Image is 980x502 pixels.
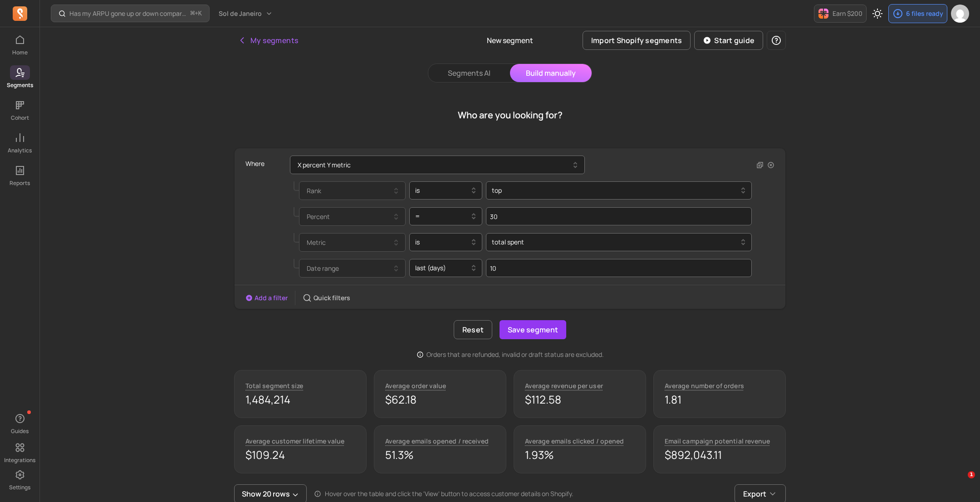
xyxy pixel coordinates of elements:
[299,207,406,226] button: Percent
[245,381,303,390] p: Total segment size
[219,9,262,18] span: Sol de Janeiro
[665,448,774,462] p: $892,043.11
[487,35,533,46] p: New segment
[665,381,744,390] p: Average number of orders
[814,5,867,23] button: Earn $200
[12,49,28,56] p: Home
[665,437,770,446] p: Email campaign potential revenue
[486,207,752,225] input: Value for filter clause
[525,381,603,390] p: Average revenue per user
[743,488,766,499] span: Export
[11,428,29,435] p: Guides
[525,448,635,462] p: 1.93%
[234,31,302,49] button: My segments
[11,114,29,122] p: Cohort
[8,147,32,154] p: Analytics
[694,31,763,50] button: Start guide
[9,484,30,491] p: Settings
[486,259,752,277] input: Value for filter clause
[314,293,350,302] p: Quick filters
[510,64,592,82] button: Build manually
[191,9,202,18] span: +
[245,156,265,172] p: Where
[665,392,774,407] p: 1.81
[245,437,344,446] p: Average customer lifetime value
[525,392,635,407] p: $112.58
[10,180,30,187] p: Reports
[198,10,202,17] kbd: K
[303,293,350,302] button: Quick filters
[525,437,624,446] p: Average emails clicked / opened
[454,320,492,339] button: Reset
[583,31,691,50] button: Import Shopify segments
[951,5,969,23] img: avatar
[385,381,446,390] p: Average order value
[299,259,406,278] button: Date range
[458,109,563,122] h1: Who are you looking for?
[428,64,510,82] button: Segments AI
[213,5,278,22] button: Sol de Janeiro
[325,489,573,498] p: Hover over the table and click the 'View' button to access customer details on Shopify.
[290,156,585,174] button: X percent Y metric
[868,5,887,23] button: Toggle dark mode
[4,457,35,464] p: Integrations
[906,9,943,18] p: 6 files ready
[245,392,355,407] p: 1,484,214
[7,82,33,89] p: Segments
[385,392,495,407] p: $62.18
[51,5,210,22] button: Has my ARPU gone up or down compared to last month or last year?⌘+K
[190,8,195,19] kbd: ⌘
[500,320,566,339] button: Save segment
[968,471,975,478] span: 1
[10,409,30,437] button: Guides
[714,35,755,46] p: Start guide
[949,471,971,493] iframe: Intercom live chat
[69,9,187,18] p: Has my ARPU gone up or down compared to last month or last year?
[426,350,604,359] p: Orders that are refunded, invalid or draft status are excluded.
[833,9,862,18] p: Earn $200
[245,293,288,302] button: Add a filter
[888,4,947,23] button: 6 files ready
[299,181,406,200] button: Rank
[385,437,489,446] p: Average emails opened / received
[299,233,406,252] button: Metric
[245,448,355,462] p: $109.24
[385,448,495,462] p: 51.3%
